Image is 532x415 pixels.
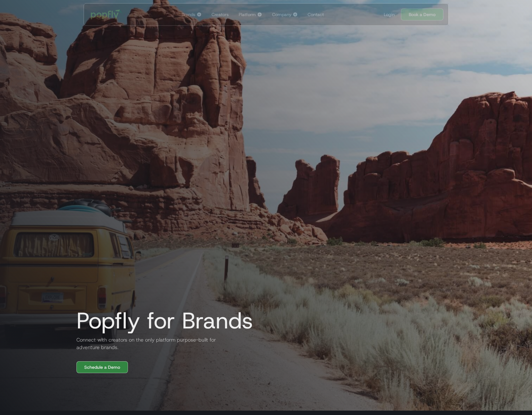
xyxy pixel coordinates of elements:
[71,336,221,351] h2: Connect with creators on the only platform purpose-built for adventure brands.
[305,3,326,25] a: Contact
[307,11,324,17] div: Contact
[76,361,128,373] a: Schedule a Demo
[181,11,195,17] div: Brands
[209,3,231,25] a: Creators
[238,11,256,17] div: Platform
[384,11,395,17] div: Login
[381,11,397,17] a: Login
[211,11,228,17] div: Creators
[71,308,253,333] h1: Popfly for Brands
[401,8,443,20] a: Book a Demo
[272,11,291,17] div: Company
[86,5,127,24] a: home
